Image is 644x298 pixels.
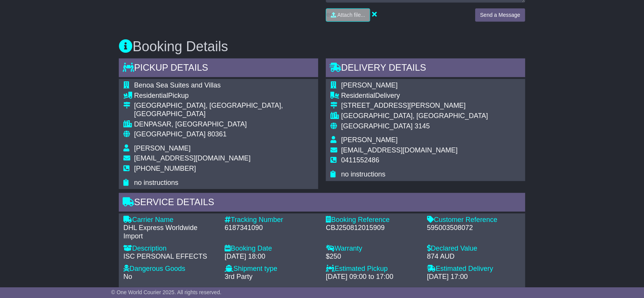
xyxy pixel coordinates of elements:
[341,92,488,100] div: Delivery
[134,120,314,129] div: DENPASAR, [GEOGRAPHIC_DATA]
[427,265,521,273] div: Estimated Delivery
[123,216,217,224] div: Carrier Name
[134,102,314,118] div: [GEOGRAPHIC_DATA], [GEOGRAPHIC_DATA], [GEOGRAPHIC_DATA]
[427,253,521,261] div: 874 AUD
[225,253,318,261] div: [DATE] 18:00
[207,130,227,138] span: 80361
[111,289,222,295] span: © One World Courier 2025. All rights reserved.
[225,273,252,280] span: 3rd Party
[134,130,205,138] span: [GEOGRAPHIC_DATA]
[326,253,419,261] div: $250
[134,92,168,99] span: Residential
[123,273,132,280] span: No
[119,39,525,54] h3: Booking Details
[119,58,318,79] div: Pickup Details
[134,92,314,100] div: Pickup
[341,102,488,110] div: [STREET_ADDRESS][PERSON_NAME]
[341,92,375,99] span: Residential
[134,144,191,152] span: [PERSON_NAME]
[326,245,419,253] div: Warranty
[123,253,217,261] div: ISC PERSONAL EFFECTS
[427,216,521,224] div: Customer Reference
[134,165,196,172] span: [PHONE_NUMBER]
[427,245,521,253] div: Declared Value
[341,146,458,154] span: [EMAIL_ADDRESS][DOMAIN_NAME]
[341,170,385,178] span: no instructions
[427,224,521,232] div: 595003508072
[123,245,217,253] div: Description
[326,58,525,79] div: Delivery Details
[134,154,251,162] span: [EMAIL_ADDRESS][DOMAIN_NAME]
[341,112,488,120] div: [GEOGRAPHIC_DATA], [GEOGRAPHIC_DATA]
[341,81,398,89] span: [PERSON_NAME]
[225,224,318,232] div: 6187341090
[123,265,217,273] div: Dangerous Goods
[119,193,525,214] div: Service Details
[341,136,398,144] span: [PERSON_NAME]
[427,273,521,281] div: [DATE] 17:00
[326,273,419,281] div: [DATE] 09:00 to 17:00
[326,265,419,273] div: Estimated Pickup
[326,224,419,232] div: CBJ250812015909
[225,245,318,253] div: Booking Date
[475,8,525,22] button: Send a Message
[134,179,178,186] span: no instructions
[326,216,419,224] div: Booking Reference
[134,81,221,89] span: Benoa Sea Suites and Villas
[341,156,379,164] span: 0411552486
[341,122,413,130] span: [GEOGRAPHIC_DATA]
[225,265,318,273] div: Shipment type
[225,216,318,224] div: Tracking Number
[123,224,217,240] div: DHL Express Worldwide Import
[414,122,430,130] span: 3145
